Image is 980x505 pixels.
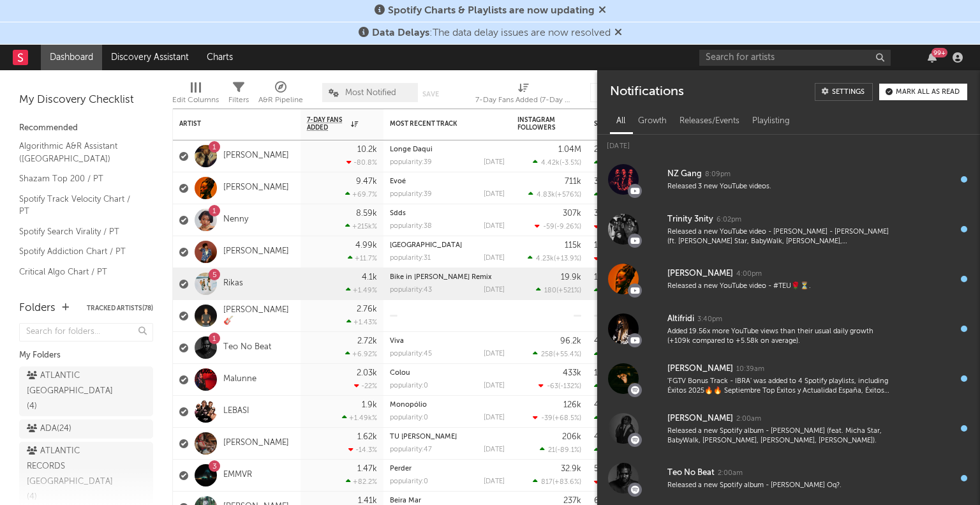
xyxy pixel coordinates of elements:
[223,342,271,353] a: Teo No Beat
[390,478,428,485] div: popularity: 0
[667,426,892,446] div: Released a new Spotify album - [PERSON_NAME] (feat. Micha Star, BabyWalk, [PERSON_NAME], [PERSON_...
[667,377,892,396] div: 'FGTV Bonus Track - IBRA' was added to 4 Spotify playlists, including Éxitos 2025🔥🔥 Septiembre To...
[536,255,554,262] span: 4.23k
[307,116,348,132] span: 7-Day Fans Added
[27,421,71,437] div: ADA ( 24 )
[484,446,505,453] div: [DATE]
[565,177,581,186] div: 711k
[667,411,733,426] div: [PERSON_NAME]
[563,209,581,218] div: 307k
[357,146,377,154] div: 10.2k
[555,351,579,358] span: +55.4 %
[172,77,219,114] div: Edit Columns
[390,178,406,185] a: Evoé
[594,382,610,391] div: 32
[610,83,683,101] div: Notifications
[390,274,492,281] a: Bike in [PERSON_NAME] Remix
[594,159,621,167] div: 44.6k
[533,478,581,486] div: ( )
[736,414,761,424] div: 2:00am
[390,382,428,389] div: popularity: 0
[896,89,960,96] div: Mark all as read
[597,354,980,403] a: [PERSON_NAME]10:39am'FGTV Bonus Track - IBRA' was added to 4 Spotify playlists, including Éxitos ...
[594,478,618,486] div: -926
[560,337,581,345] div: 96.2k
[223,215,248,225] a: Nenny
[746,110,796,132] div: Playlisting
[667,182,892,192] div: Released 3 new YouTube videos.
[345,350,377,358] div: +6.92 %
[390,497,505,504] div: Beira Mar
[390,242,462,249] a: [GEOGRAPHIC_DATA]
[484,414,505,421] div: [DATE]
[561,273,581,282] div: 19.9k
[179,120,275,128] div: Artist
[832,89,865,96] div: Settings
[345,190,377,199] div: +69.7 %
[558,146,581,154] div: 1.04M
[484,255,505,262] div: [DATE]
[667,227,892,247] div: Released a new YouTube video - [PERSON_NAME] - [PERSON_NAME] (ft. [PERSON_NAME] Star, BabyWalk, [...
[390,146,433,153] a: Longe Daqui
[594,401,614,409] div: 45.2k
[357,337,377,345] div: 2.72k
[484,382,505,389] div: [DATE]
[533,350,581,358] div: ( )
[390,255,431,262] div: popularity: 31
[390,146,505,153] div: Longe Daqui
[667,167,702,182] div: NZ Gang
[390,178,505,185] div: Evoé
[556,255,579,262] span: +13.9 %
[928,52,937,63] button: 99+
[597,204,980,254] a: Trinity 3nity6:02pmReleased a new YouTube video - [PERSON_NAME] - [PERSON_NAME] (ft. [PERSON_NAME...
[362,273,377,282] div: 4.1k
[632,110,673,132] div: Growth
[535,222,581,230] div: ( )
[357,305,377,313] div: 2.76k
[594,414,615,423] div: 463
[19,172,140,186] a: Shazam Top 200 / PT
[544,287,556,294] span: 180
[517,116,562,132] div: Instagram Followers
[561,465,581,473] div: 32.9k
[594,209,612,218] div: 379k
[19,348,153,363] div: My Folders
[172,93,219,108] div: Edit Columns
[563,497,581,505] div: 237k
[536,286,581,294] div: ( )
[815,83,873,101] a: Settings
[390,402,505,409] div: Monopólio
[537,192,555,199] span: 4.83k
[667,266,733,282] div: [PERSON_NAME]
[540,446,581,454] div: ( )
[484,191,505,198] div: [DATE]
[198,45,242,70] a: Charts
[345,222,377,230] div: +215k %
[718,469,743,478] div: 2:00am
[614,28,622,38] span: Dismiss
[19,225,140,239] a: Spotify Search Virality / PT
[390,465,505,472] div: Perder
[560,383,579,390] span: -132 %
[879,84,967,100] button: Mark all as read
[554,479,579,486] span: +83.6 %
[346,158,377,167] div: -80.8 %
[541,479,553,486] span: 817
[19,139,140,165] a: Algorithmic A&R Assistant ([GEOGRAPHIC_DATA])
[342,414,377,422] div: +1.49k %
[594,337,612,345] div: 401k
[390,433,457,441] a: TU [PERSON_NAME]
[19,419,153,439] a: ADA(24)
[223,305,294,327] a: [PERSON_NAME] 🎸
[390,497,421,504] a: Beira Mar
[484,159,505,166] div: [DATE]
[19,93,153,108] div: My Discovery Checklist
[223,151,289,162] a: [PERSON_NAME]
[390,465,412,472] a: Perder
[673,110,746,132] div: Releases/Events
[594,241,612,250] div: 167k
[348,254,377,262] div: +11.7 %
[228,77,249,114] div: Filters
[390,223,432,230] div: popularity: 38
[554,415,579,422] span: +68.5 %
